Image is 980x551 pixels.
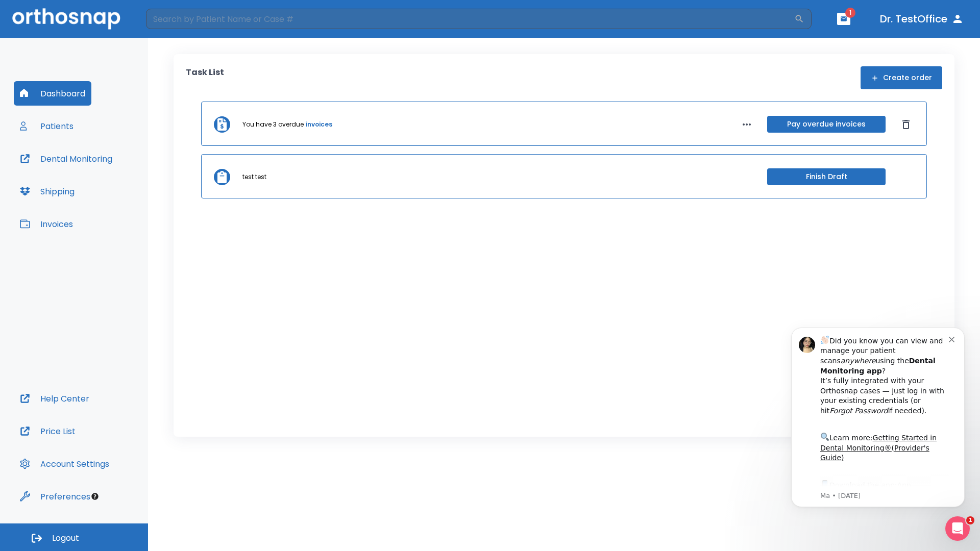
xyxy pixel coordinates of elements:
[44,169,135,187] a: App Store
[767,116,886,133] button: Pay overdue invoices
[861,66,942,89] button: Create order
[14,114,80,138] button: Patients
[12,8,120,29] img: Orthosnap
[306,120,332,129] a: invoices
[898,116,914,133] button: Dismiss
[14,419,82,443] button: Price List
[14,81,91,106] button: Dashboard
[44,179,173,188] p: Message from Ma, sent 4w ago
[845,8,855,18] span: 1
[14,146,118,171] button: Dental Monitoring
[242,172,266,182] p: test test
[14,452,115,476] button: Account Settings
[186,66,224,89] p: Task List
[14,484,96,509] button: Preferences
[44,166,173,218] div: Download the app: | ​ Let us know if you need help getting started!
[945,516,970,541] iframe: Intercom live chat
[14,179,81,204] button: Shipping
[14,212,79,236] button: Invoices
[776,312,980,523] iframe: Intercom notifications message
[767,168,886,185] button: Finish Draft
[90,492,100,501] div: Tooltip anchor
[173,22,181,30] button: Dismiss notification
[966,516,974,524] span: 1
[876,10,968,28] button: Dr. TestOffice
[242,120,304,129] p: You have 3 overdue
[14,386,95,411] button: Help Center
[146,9,794,29] input: Search by Patient Name or Case #
[52,533,79,544] span: Logout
